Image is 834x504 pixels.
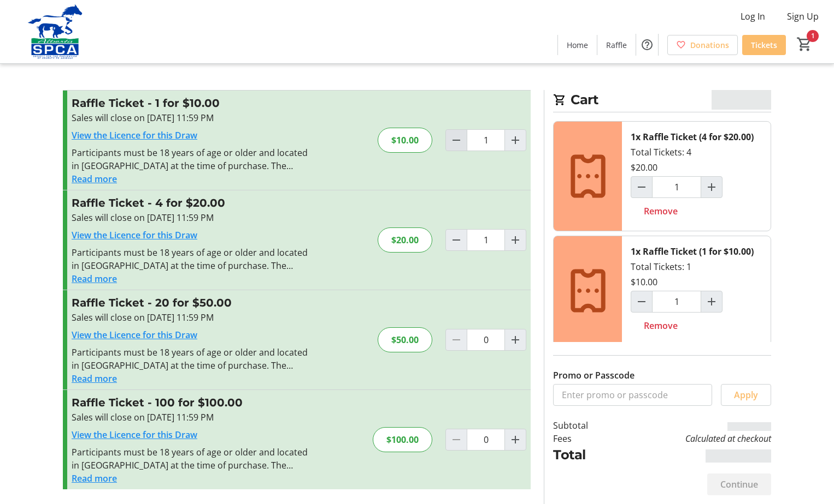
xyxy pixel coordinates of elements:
button: Decrement by one [446,130,467,151]
button: Increment by one [505,329,526,350]
div: Sales will close on [DATE] 11:59 PM [72,311,310,324]
span: Home [567,39,588,51]
button: Decrement by one [446,230,467,250]
div: Sales will close on [DATE] 11:59 PM [72,211,310,224]
div: Participants must be 18 years of age or older and located in [GEOGRAPHIC_DATA] at the time of pur... [72,446,310,472]
span: Sign Up [787,10,819,23]
button: Decrement by one [631,177,652,197]
button: Remove [631,200,691,222]
button: Increment by one [505,429,526,450]
input: Raffle Ticket Quantity [467,329,505,351]
h3: Raffle Ticket - 1 for $10.00 [72,95,310,111]
button: Decrement by one [631,291,652,312]
div: 1x Raffle Ticket (1 for $10.00) [631,245,754,258]
span: Remove [644,205,678,218]
h3: Raffle Ticket - 20 for $50.00 [72,295,310,311]
a: View the Licence for this Draw [72,129,197,141]
div: Participants must be 18 years of age or older and located in [GEOGRAPHIC_DATA] at the time of pur... [72,246,310,272]
span: Remove [644,319,678,332]
button: Increment by one [701,291,722,312]
button: Read more [72,472,117,485]
button: Cart [795,34,814,54]
a: View the Licence for this Draw [72,329,197,341]
td: Total [553,445,616,465]
div: $100.00 [373,427,432,452]
a: Raffle [597,35,636,55]
td: Calculated at checkout [616,432,771,445]
div: Sales will close on [DATE] 11:59 PM [72,111,310,124]
span: Donations [690,39,729,51]
div: Total Tickets: 1 [622,236,771,345]
div: $20.00 [631,161,657,174]
button: Increment by one [505,230,526,250]
span: Log In [741,10,765,23]
button: Read more [72,172,117,185]
div: Participants must be 18 years of age or older and located in [GEOGRAPHIC_DATA] at the time of pur... [72,346,310,372]
a: View the Licence for this Draw [72,429,197,441]
span: Apply [734,388,758,401]
button: Increment by one [701,177,722,197]
a: View the Licence for this Draw [72,229,197,241]
a: Home [558,35,597,55]
button: Read more [72,372,117,385]
div: $20.00 [378,227,432,253]
button: Read more [72,272,117,285]
button: Help [636,34,658,56]
a: Donations [667,35,738,55]
td: Fees [553,432,616,445]
img: Alberta SPCA's Logo [7,4,104,59]
div: $50.00 [378,327,432,352]
button: Sign Up [778,8,827,25]
td: Subtotal [553,419,616,432]
span: Tickets [751,39,777,51]
input: Raffle Ticket Quantity [467,429,505,451]
span: CA$10.00 [712,90,771,110]
button: Apply [721,384,771,406]
input: Raffle Ticket (1 for $10.00) Quantity [652,291,701,313]
input: Enter promo or passcode [553,384,712,406]
input: Raffle Ticket (4 for $20.00) Quantity [652,176,701,198]
h3: Raffle Ticket - 4 for $20.00 [72,195,310,211]
div: Participants must be 18 years of age or older and located in [GEOGRAPHIC_DATA] at the time of pur... [72,146,310,172]
h3: Raffle Ticket - 100 for $100.00 [72,394,310,411]
button: Remove [631,315,691,337]
div: 1x Raffle Ticket (4 for $20.00) [631,130,754,143]
a: Tickets [742,35,786,55]
input: Raffle Ticket Quantity [467,229,505,251]
div: $10.00 [378,128,432,153]
label: Promo or Passcode [553,369,635,382]
div: Total Tickets: 4 [622,122,771,231]
input: Raffle Ticket Quantity [467,129,505,151]
div: Sales will close on [DATE] 11:59 PM [72,411,310,424]
button: Increment by one [505,130,526,151]
span: Raffle [606,39,627,51]
h2: Cart [553,90,771,112]
button: Log In [732,8,774,25]
div: $10.00 [631,275,657,289]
